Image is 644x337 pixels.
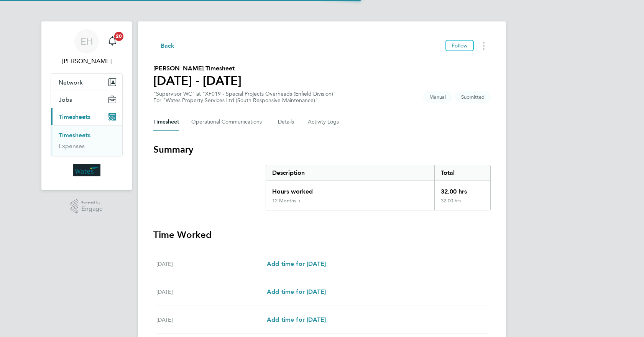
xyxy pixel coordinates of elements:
button: Operational Communications [191,113,266,131]
div: 12 Months + [272,198,301,204]
span: This timesheet is Submitted. [455,91,491,103]
span: Erkan Hasan [51,57,123,66]
a: Timesheets [59,132,90,139]
button: Follow [445,40,474,51]
button: Timesheets [51,108,122,125]
h2: [PERSON_NAME] Timesheet [153,64,242,73]
a: Add time for [DATE] [267,287,326,296]
button: Timesheets Menu [477,40,491,52]
div: [DATE] [156,259,267,269]
h3: Summary [153,143,491,156]
span: Follow [452,42,468,49]
a: Powered byEngage [71,199,103,214]
button: Timesheet [153,113,179,131]
button: Activity Logs [308,113,340,131]
div: "Supervisor WC" at "XF019 - Special Projects Overheads (Enfield Division)" [153,91,336,104]
a: Go to home page [51,164,123,176]
div: Total [434,165,490,181]
h1: [DATE] - [DATE] [153,73,242,88]
span: This timesheet was manually created. [423,91,452,103]
div: For "Wates Property Services Ltd (South Responsive Maintenance)" [153,97,336,104]
span: 20 [114,32,123,41]
span: Network [59,79,83,86]
div: 32.00 hrs [434,181,490,198]
a: Add time for [DATE] [267,259,326,269]
a: EH[PERSON_NAME] [51,29,123,66]
button: Details [278,113,296,131]
h3: Time Worked [153,229,491,241]
a: Add time for [DATE] [267,315,326,324]
button: Network [51,74,122,91]
span: EH [80,36,93,46]
a: 20 [105,29,120,54]
div: [DATE] [156,315,267,324]
img: wates-logo-retina.png [73,164,100,176]
span: Add time for [DATE] [267,260,326,267]
span: Add time for [DATE] [267,316,326,323]
div: Hours worked [266,181,434,198]
span: Jobs [59,96,72,103]
span: Powered by [81,199,103,206]
div: Timesheets [51,125,122,156]
nav: Main navigation [41,21,132,190]
span: Back [161,41,175,50]
span: Add time for [DATE] [267,288,326,295]
div: Summary [266,165,491,210]
div: Description [266,165,434,181]
button: Back [153,41,175,50]
button: Jobs [51,91,122,108]
div: 32.00 hrs [434,198,490,210]
div: [DATE] [156,287,267,296]
span: Timesheets [59,113,90,120]
a: Expenses [59,142,85,150]
span: Engage [81,206,103,212]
